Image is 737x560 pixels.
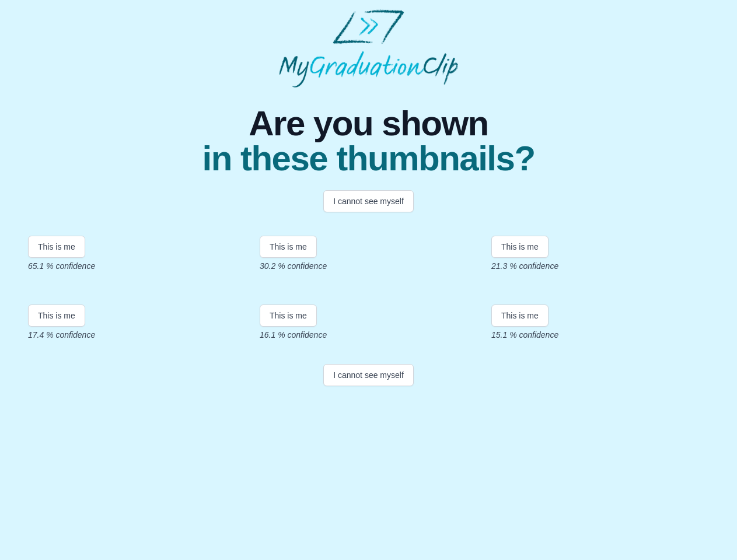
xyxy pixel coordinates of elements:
p: 16.1 % confidence [260,329,477,341]
p: 30.2 % confidence [260,260,477,272]
button: This is me [491,304,549,327]
p: 21.3 % confidence [491,260,709,272]
span: Are you shown [202,106,535,141]
button: This is me [260,236,317,258]
button: This is me [28,236,85,258]
button: I cannot see myself [323,190,414,212]
img: MyGraduationClip [279,9,459,87]
button: This is me [28,304,85,327]
button: I cannot see myself [323,364,414,386]
button: This is me [260,304,317,327]
span: in these thumbnails? [202,141,535,176]
p: 17.4 % confidence [28,329,246,341]
p: 65.1 % confidence [28,260,246,272]
p: 15.1 % confidence [491,329,709,341]
button: This is me [491,236,549,258]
